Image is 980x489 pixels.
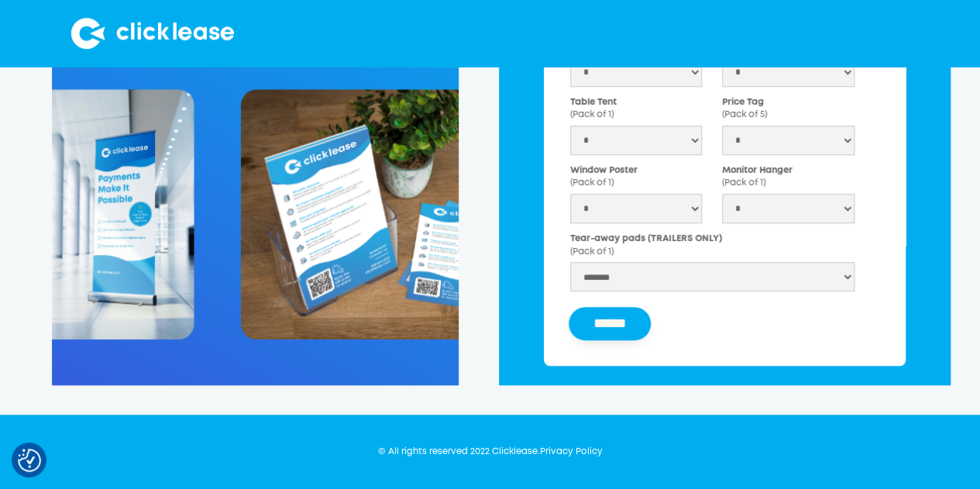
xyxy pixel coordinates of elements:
div: © All rights reserved 2022 Clicklease. [378,446,603,459]
button: Consent Preferences [18,449,41,472]
span: (Pack of 1) [570,248,614,256]
span: (Pack of 1) [722,179,765,187]
span: (Pack of 5) [722,111,767,119]
label: Monitor Hanger [722,164,854,190]
img: Clicklease logo [71,18,234,49]
span: (Pack of 1) [570,111,614,119]
label: Window Poster [570,164,702,190]
label: Tear-away pads (TRAILERS ONLY) [570,232,854,258]
label: Price Tag [722,96,854,122]
img: Revisit consent button [18,449,41,472]
span: (Pack of 1) [570,179,614,187]
a: Privacy Policy [540,448,603,456]
label: Table Tent [570,96,702,122]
